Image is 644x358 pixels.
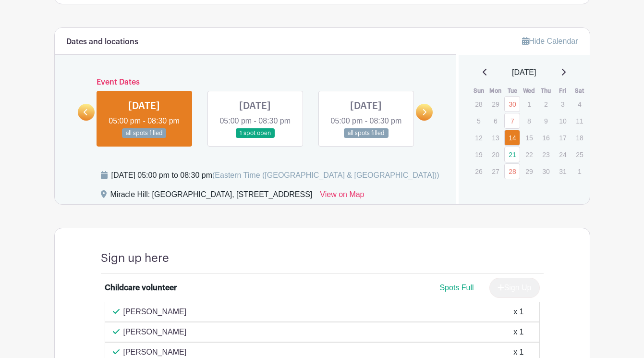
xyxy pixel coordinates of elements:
[571,130,587,145] p: 18
[521,164,537,179] p: 29
[504,96,520,112] a: 30
[504,147,520,162] a: 21
[101,251,169,265] h4: Sign up here
[537,86,554,96] th: Thu
[521,113,537,128] p: 8
[123,346,187,358] p: [PERSON_NAME]
[504,163,520,179] a: 28
[471,97,486,111] p: 28
[105,282,177,294] div: Childcare volunteer
[320,189,364,204] a: View on Map
[538,113,554,128] p: 9
[513,306,523,318] div: x 1
[504,130,520,146] a: 14
[512,67,536,78] span: [DATE]
[555,147,571,162] p: 24
[522,37,578,45] a: Hide Calendar
[521,130,537,145] p: 15
[66,37,138,47] h6: Dates and locations
[470,86,487,96] th: Sun
[571,97,587,111] p: 4
[471,130,486,145] p: 12
[521,86,537,96] th: Wed
[571,86,588,96] th: Sat
[504,113,520,129] a: 7
[487,130,503,145] p: 13
[504,86,521,96] th: Tue
[555,97,571,111] p: 3
[123,326,187,338] p: [PERSON_NAME]
[111,170,439,181] div: [DATE] 05:00 pm to 08:30 pm
[110,189,313,204] div: Miracle Hill: [GEOGRAPHIC_DATA], [STREET_ADDRESS]
[521,97,537,111] p: 1
[571,147,587,162] p: 25
[439,284,474,292] span: Spots Full
[555,164,571,179] p: 31
[471,113,486,128] p: 5
[538,164,554,179] p: 30
[487,86,504,96] th: Mon
[471,147,486,162] p: 19
[538,147,554,162] p: 23
[513,326,523,338] div: x 1
[471,164,486,179] p: 26
[554,86,571,96] th: Fri
[123,306,187,318] p: [PERSON_NAME]
[571,164,587,179] p: 1
[513,346,523,358] div: x 1
[487,113,503,128] p: 6
[95,78,416,87] h6: Event Dates
[571,113,587,128] p: 11
[487,147,503,162] p: 20
[555,130,571,145] p: 17
[555,113,571,128] p: 10
[538,130,554,145] p: 16
[212,171,439,179] span: (Eastern Time ([GEOGRAPHIC_DATA] & [GEOGRAPHIC_DATA]))
[538,97,554,111] p: 2
[487,164,503,179] p: 27
[521,147,537,162] p: 22
[487,97,503,111] p: 29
